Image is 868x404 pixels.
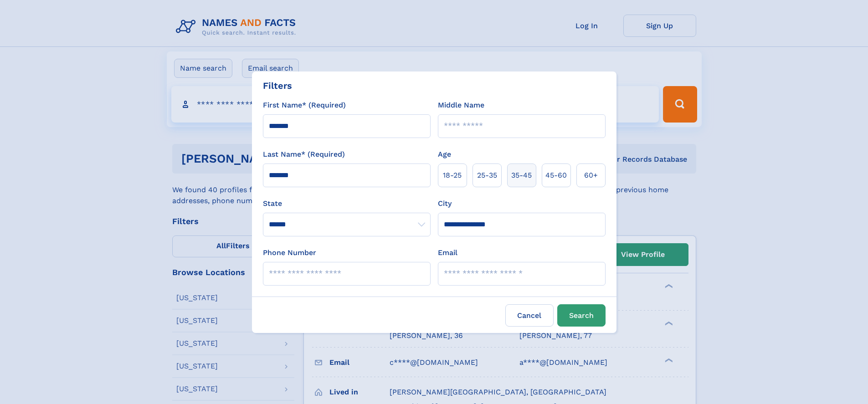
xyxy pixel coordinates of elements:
label: State [263,198,431,209]
span: 45‑60 [545,170,567,181]
label: Age [438,149,451,160]
span: 18‑25 [443,170,462,181]
label: Middle Name [438,100,484,111]
label: Cancel [505,304,554,327]
button: Search [557,304,606,327]
label: Phone Number [263,247,316,258]
span: 35‑45 [511,170,532,181]
label: Last Name* (Required) [263,149,345,160]
label: City [438,198,452,209]
span: 25‑35 [477,170,497,181]
div: Filters [263,79,292,92]
span: 60+ [584,170,598,181]
label: First Name* (Required) [263,100,346,111]
label: Email [438,247,457,258]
